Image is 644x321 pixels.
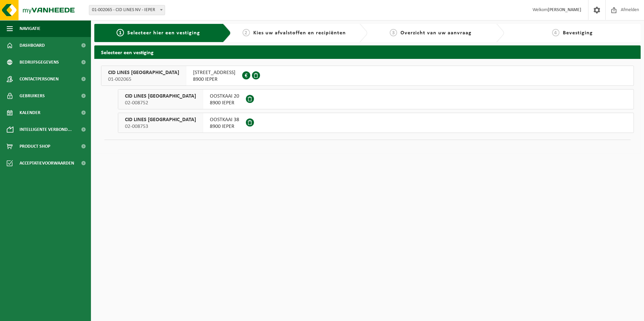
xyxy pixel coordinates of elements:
button: CID LINES [GEOGRAPHIC_DATA] 02-008753 OOSTKAAI 388900 IEPER [118,113,634,133]
button: CID LINES [GEOGRAPHIC_DATA] 01-002065 [STREET_ADDRESS]8900 IEPER [101,66,634,86]
span: 02-008752 [125,100,196,106]
span: Product Shop [20,138,50,155]
span: CID LINES [GEOGRAPHIC_DATA] [125,93,196,100]
span: Bedrijfsgegevens [20,54,59,71]
span: Acceptatievoorwaarden [20,155,74,172]
span: 8900 IEPER [210,100,239,106]
span: Kies uw afvalstoffen en recipiënten [253,30,346,36]
span: Contactpersonen [20,71,59,87]
button: CID LINES [GEOGRAPHIC_DATA] 02-008752 OOSTKAAI 208900 IEPER [118,89,634,109]
span: 4 [552,29,559,36]
span: 8900 IEPER [210,123,239,130]
span: Navigatie [20,20,40,37]
span: Intelligente verbond... [20,121,72,138]
span: Gebruikers [20,87,45,104]
span: 2 [243,29,250,36]
span: 3 [390,29,397,36]
span: 02-008753 [125,123,196,130]
span: CID LINES [GEOGRAPHIC_DATA] [108,69,179,76]
span: 01-002065 - CID LINES NV - IEPER [89,5,165,15]
span: Selecteer hier een vestiging [127,30,200,36]
span: 01-002065 [108,76,179,83]
h2: Selecteer een vestiging [94,45,641,59]
span: 01-002065 - CID LINES NV - IEPER [89,5,165,15]
span: 1 [117,29,124,36]
span: OOSTKAAI 38 [210,116,239,123]
span: CID LINES [GEOGRAPHIC_DATA] [125,116,196,123]
span: Bevestiging [563,30,593,36]
span: Overzicht van uw aanvraag [400,30,472,36]
strong: [PERSON_NAME] [548,7,581,12]
span: [STREET_ADDRESS] [193,69,235,76]
span: Dashboard [20,37,45,54]
span: 8900 IEPER [193,76,235,83]
span: Kalender [20,104,40,121]
span: OOSTKAAI 20 [210,93,239,100]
